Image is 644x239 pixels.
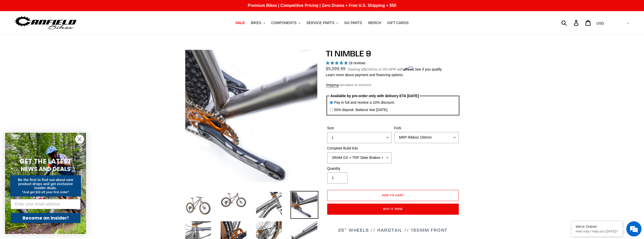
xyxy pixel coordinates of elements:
a: Learn more about payment and financing options [326,73,403,77]
label: Quantity [327,166,392,171]
legend: Available by pre-order only with delivery ETA [DATE] [330,93,420,99]
span: GIFT CARDS [387,21,409,25]
a: SALE [233,19,247,26]
label: Fork [394,125,459,131]
button: SERVICE PARTS [304,19,341,26]
p: Starting at /mo or 0% APR with . [348,66,442,72]
span: $5,599.99 [326,66,346,71]
span: SERVICE PARTS [306,21,334,25]
span: Add to cart [382,193,404,197]
span: MERCH [368,21,381,25]
button: Buy it now [327,204,459,215]
input: Search [564,17,577,28]
label: Pay in full and receive a 10% discount. [334,100,395,105]
img: Load image into Gallery viewer, TI NIMBLE 9 [290,191,318,219]
span: Be the first to find out about new product drops and get exclusive insider deals. [18,178,73,190]
img: Canfield Bikes [14,15,77,31]
span: We're online! [29,64,70,115]
span: SALE [235,21,245,25]
input: Enter your email address [11,199,80,209]
textarea: Type your message and hit 'Enter' [3,138,96,156]
button: Become an Insider! [11,213,80,223]
div: We're Online! [576,225,619,229]
img: Load image into Gallery viewer, TI NIMBLE 9 [255,191,283,219]
div: calculated at checkout. [326,82,460,88]
p: How may I help you today? [576,229,619,233]
button: Add to cart [327,190,459,201]
span: 29" WHEELS // HARDTAIL // 150MM FRONT [338,227,448,233]
img: Load image into Gallery viewer, TI NIMBLE 9 [220,191,247,209]
span: NEWS AND DEALS [21,165,71,173]
a: See if you qualify - Learn more about Affirm Financing (opens in modal) [415,67,442,71]
a: Shipping [326,83,339,87]
button: Close dialog [75,135,84,144]
span: COMPONENTS [271,21,297,25]
div: Chat with us now [34,28,93,35]
span: 4.89 stars [326,61,349,65]
span: 18 reviews [348,61,365,65]
label: 50% deposit. Balance due [DATE]. [334,107,388,113]
a: GG PARTS [342,19,365,26]
label: Size [327,125,392,131]
span: GG PARTS [344,21,362,25]
div: Minimize live chat window [83,3,95,15]
button: COMPONENTS [269,19,303,26]
span: *And get $10 off your first order* [22,190,69,194]
a: MERCH [366,19,384,26]
img: d_696896380_company_1647369064580_696896380 [16,25,29,38]
button: BIKES [248,19,267,26]
span: GET THE LATEST [19,157,72,166]
span: BIKES [251,21,261,25]
label: Complete Build Kits [327,146,392,151]
span: Affirm [403,67,414,71]
div: Navigation go back [6,28,13,35]
span: $234 [364,67,372,71]
h1: TI NIMBLE 9 [326,49,460,58]
a: GIFT CARDS [385,19,411,26]
img: Load image into Gallery viewer, TI NIMBLE 9 [184,191,212,219]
